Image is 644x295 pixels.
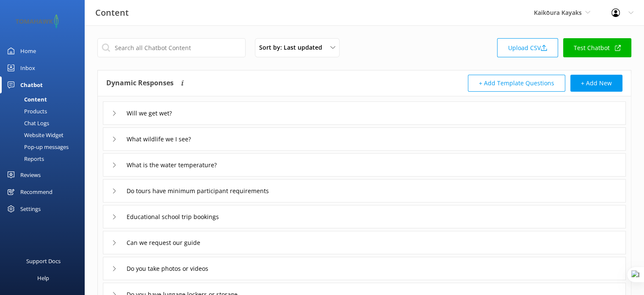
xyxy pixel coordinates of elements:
[5,129,85,141] a: Website Widget
[5,153,85,165] a: Reports
[534,8,582,17] span: Kaikōura Kayaks
[5,93,85,105] a: Content
[5,117,49,129] div: Chat Logs
[106,75,174,92] h4: Dynamic Responses
[97,38,246,57] input: Search all Chatbot Content
[20,200,41,217] div: Settings
[20,59,35,76] div: Inbox
[13,14,61,28] img: 2-1647550015.png
[5,141,69,153] div: Pop-up messages
[5,141,85,153] a: Pop-up messages
[26,253,61,270] div: Support Docs
[20,42,36,59] div: Home
[20,76,43,93] div: Chatbot
[5,93,47,105] div: Content
[259,43,327,52] span: Sort by: Last updated
[570,75,622,92] button: + Add New
[563,38,631,57] a: Test Chatbot
[5,105,47,117] div: Products
[5,129,64,141] div: Website Widget
[20,166,41,183] div: Reviews
[5,117,85,129] a: Chat Logs
[468,75,565,92] button: + Add Template Questions
[20,183,53,200] div: Recommend
[5,153,44,165] div: Reports
[95,6,129,20] h3: Content
[37,270,49,287] div: Help
[497,38,558,57] a: Upload CSV
[5,105,85,117] a: Products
